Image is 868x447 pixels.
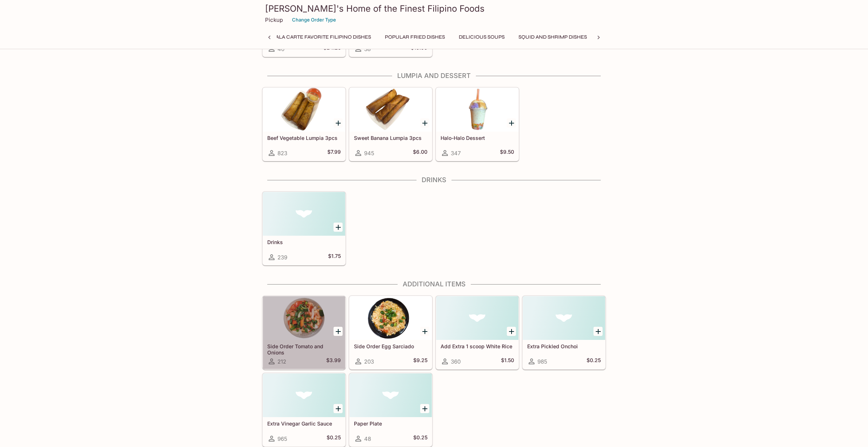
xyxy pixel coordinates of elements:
h4: Additional Items [262,280,606,288]
div: Beef Vegetable Lumpia 3pcs [263,88,345,132]
span: 203 [364,358,374,365]
h5: $1.75 [328,253,341,262]
button: Add Side Order Tomato and Onions [334,327,343,336]
button: Change Order Type [289,14,339,26]
h5: Halo-Halo Dessert [441,135,514,141]
h5: Paper Plate [354,420,427,427]
div: Side Order Tomato and Onions [263,296,345,340]
a: Extra Pickled Onchoi985$0.25 [522,296,605,369]
h5: $6.00 [413,149,427,157]
span: 945 [364,150,374,157]
a: Halo-Halo Dessert347$9.50 [436,87,519,161]
button: Add Add Extra 1 scoop White Rice [507,327,516,336]
span: 347 [451,150,461,157]
button: Add Drinks [334,223,343,232]
button: Add Side Order Egg Sarciado [420,327,429,336]
button: Popular Fried Dishes [381,32,449,42]
span: 823 [277,150,287,157]
span: 212 [277,358,286,365]
h5: $9.50 [500,149,514,157]
div: Extra Vinegar Garlic Sauce [263,373,345,417]
span: 360 [451,358,461,365]
a: Side Order Tomato and Onions212$3.99 [263,296,346,369]
a: Side Order Egg Sarciado203$9.25 [349,296,432,369]
span: 965 [277,435,287,442]
h5: Side Order Egg Sarciado [354,343,427,349]
h5: $7.99 [327,149,341,157]
h5: Sweet Banana Lumpia 3pcs [354,135,427,141]
span: 239 [277,254,287,261]
button: Add Paper Plate [420,404,429,413]
h5: Beef Vegetable Lumpia 3pcs [267,135,341,141]
a: Drinks239$1.75 [263,192,346,265]
h5: Extra Pickled Onchoi [527,343,601,349]
h4: Lumpia and Dessert [262,72,606,80]
p: Pickup [265,16,283,23]
button: Add Sweet Banana Lumpia 3pcs [420,118,429,128]
h5: $0.25 [327,434,341,443]
div: Paper Plate [350,373,432,417]
div: Side Order Egg Sarciado [350,296,432,340]
h5: $1.50 [501,357,514,366]
button: Ala Carte Favorite Filipino Dishes [272,32,375,42]
button: Squid and Shrimp Dishes [514,32,591,42]
h4: Drinks [262,176,606,184]
h5: Add Extra 1 scoop White Rice [441,343,514,349]
h5: Drinks [267,239,341,245]
button: Add Beef Vegetable Lumpia 3pcs [334,118,343,128]
a: Sweet Banana Lumpia 3pcs945$6.00 [349,87,432,161]
button: Add Extra Pickled Onchoi [593,327,603,336]
div: Add Extra 1 scoop White Rice [436,296,518,340]
h5: Side Order Tomato and Onions [267,343,341,355]
a: Add Extra 1 scoop White Rice360$1.50 [436,296,519,369]
span: 48 [364,435,371,442]
button: Add Halo-Halo Dessert [507,118,516,128]
a: Extra Vinegar Garlic Sauce965$0.25 [263,373,346,447]
h5: $3.99 [326,357,341,366]
div: Sweet Banana Lumpia 3pcs [350,88,432,132]
h5: $0.25 [413,434,427,443]
a: Paper Plate48$0.25 [349,373,432,447]
button: Delicious Soups [455,32,509,42]
div: Halo-Halo Dessert [436,88,518,132]
button: Add Extra Vinegar Garlic Sauce [334,404,343,413]
div: Drinks [263,192,345,236]
h3: [PERSON_NAME]'s Home of the Finest Filipino Foods [265,3,603,14]
h5: $9.25 [413,357,427,366]
div: Extra Pickled Onchoi [523,296,605,340]
a: Beef Vegetable Lumpia 3pcs823$7.99 [263,87,346,161]
span: 985 [537,358,547,365]
h5: $0.25 [587,357,601,366]
h5: Extra Vinegar Garlic Sauce [267,420,341,427]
